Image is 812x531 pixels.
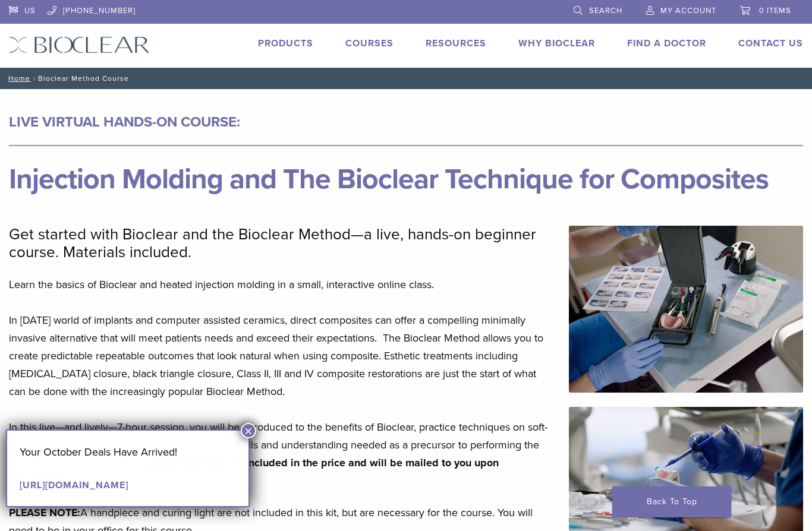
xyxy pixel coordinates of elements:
[9,456,499,487] strong: Course materials are included in the price and will be mailed to you upon registration.
[518,37,595,49] a: Why Bioclear
[660,6,716,15] span: My Account
[9,276,555,489] p: Learn the basics of Bioclear and heated injection molding in a small, interactive online class. I...
[241,423,256,438] button: Close
[627,37,706,49] a: Find A Doctor
[9,165,803,194] h1: Injection Molding and The Bioclear Technique for Composites
[20,443,236,461] p: Your October Deals Have Arrived!
[9,113,240,131] strong: LIVE VIRTUAL HANDS-ON COURSE:
[426,37,486,49] a: Resources
[258,37,313,49] a: Products
[9,506,80,519] strong: PLEASE NOTE:
[5,74,30,83] a: Home
[30,75,38,81] span: /
[738,37,803,49] a: Contact Us
[759,6,791,15] span: 0 items
[345,37,394,49] a: Courses
[9,226,555,261] p: Get started with Bioclear and the Bioclear Method—a live, hands-on beginner course. Materials inc...
[612,486,731,517] a: Back To Top
[589,6,622,15] span: Search
[20,479,128,491] a: [URL][DOMAIN_NAME]
[9,36,150,53] img: Bioclear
